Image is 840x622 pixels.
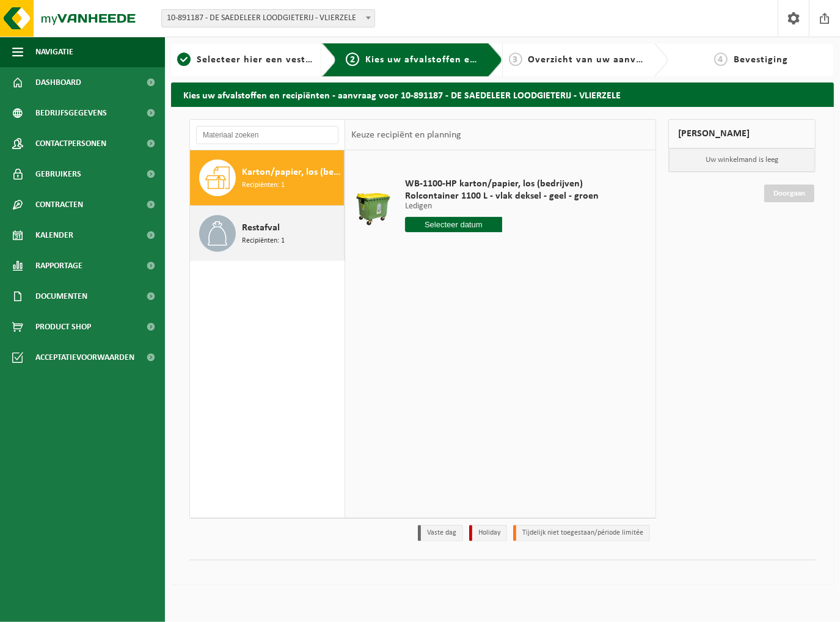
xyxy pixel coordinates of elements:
span: Bevestiging [734,55,788,65]
button: Restafval Recipiënten: 1 [190,206,345,261]
span: 3 [509,53,522,66]
span: Rolcontainer 1100 L - vlak deksel - geel - groen [405,190,599,202]
span: Kies uw afvalstoffen en recipiënten [365,55,533,65]
a: Doorgaan [764,185,814,202]
button: Karton/papier, los (bedrijven) Recipiënten: 1 [190,150,345,206]
div: Keuze recipiënt en planning [345,120,467,150]
span: Bedrijfsgegevens [35,98,107,128]
input: Selecteer datum [405,217,502,232]
span: 1 [177,53,191,66]
span: Gebruikers [35,159,81,189]
a: 1Selecteer hier een vestiging [177,53,312,67]
span: Restafval [242,221,280,235]
span: Recipiënten: 1 [242,235,285,247]
span: 10-891187 - DE SAEDELEER LOODGIETERIJ - VLIERZELE [162,10,374,27]
span: 2 [346,53,359,66]
span: Karton/papier, los (bedrijven) [242,165,341,180]
div: [PERSON_NAME] [668,119,816,148]
span: Documenten [35,281,87,312]
p: Uw winkelmand is leeg [669,148,815,172]
span: Dashboard [35,67,81,98]
span: Product Shop [35,312,91,342]
span: Navigatie [35,37,73,67]
span: 10-891187 - DE SAEDELEER LOODGIETERIJ - VLIERZELE [161,9,375,27]
li: Vaste dag [418,525,463,541]
span: Rapportage [35,251,82,281]
span: Contracten [35,189,83,220]
span: Contactpersonen [35,128,106,159]
span: WB-1100-HP karton/papier, los (bedrijven) [405,178,599,190]
h2: Kies uw afvalstoffen en recipiënten - aanvraag voor 10-891187 - DE SAEDELEER LOODGIETERIJ - VLIER... [171,82,834,106]
span: Overzicht van uw aanvraag [528,55,657,65]
span: Recipiënten: 1 [242,180,285,191]
p: Ledigen [405,202,599,211]
li: Tijdelijk niet toegestaan/période limitée [513,525,650,541]
span: Kalender [35,220,73,251]
span: 4 [714,53,728,66]
input: Materiaal zoeken [196,126,338,144]
li: Holiday [469,525,507,541]
span: Acceptatievoorwaarden [35,342,134,373]
span: Selecteer hier een vestiging [197,55,329,65]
